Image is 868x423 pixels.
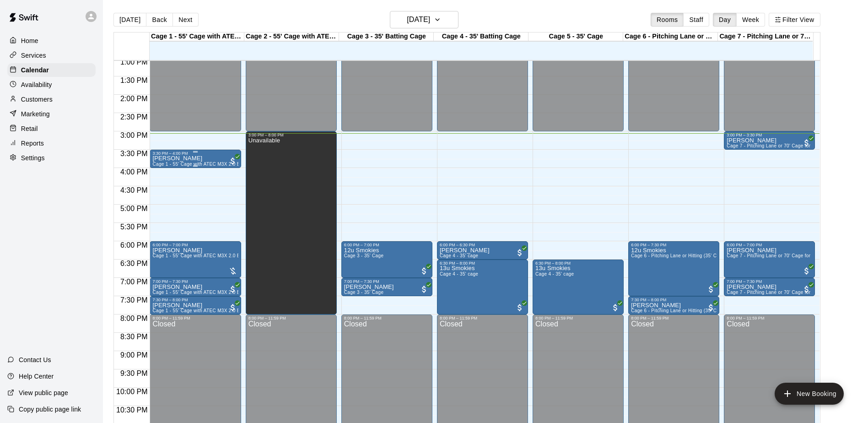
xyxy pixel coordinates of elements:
div: 6:00 PM – 7:30 PM: Cage 6 - Pitching Lane or Hitting (35' Cage) [628,241,719,296]
p: Home [21,36,38,45]
div: Cage 2 - 55' Cage with ATEC M3X 2.0 Baseball Pitching Machine [244,33,339,41]
div: Cage 4 - 35' Batting Cage [434,33,528,41]
p: Marketing [21,109,50,119]
div: 7:00 PM – 7:30 PM: Joe Winland [150,278,241,296]
span: 2:00 PM [118,95,150,103]
span: All customers have paid [228,303,237,312]
span: 3:00 PM [118,131,150,139]
span: Cage 3 - 35' Cage [344,253,384,258]
span: All customers have paid [611,303,620,312]
button: Week [736,13,765,27]
span: All customers have paid [802,266,811,276]
span: 5:30 PM [118,223,150,231]
p: Reports [21,139,44,148]
button: Day [713,13,737,27]
span: 4:30 PM [118,186,150,194]
div: 3:00 PM – 3:30 PM: Noah Hill [724,131,815,150]
div: 8:00 PM – 11:59 PM [248,316,334,320]
div: 7:00 PM – 7:30 PM [727,279,812,284]
span: 1:30 PM [118,76,150,84]
span: 6:30 PM [118,260,150,267]
span: 3:30 PM [118,150,150,157]
div: 7:30 PM – 8:00 PM [152,298,238,302]
div: Cage 5 - 35' Cage [528,33,623,41]
div: 6:30 PM – 8:00 PM: Cage 4 - 35' cage [533,260,624,315]
a: Availability [7,78,96,92]
span: All customers have paid [515,248,524,257]
p: View public page [19,388,68,397]
div: 6:00 PM – 7:00 PM: Jon Zeimet [150,241,241,278]
span: 10:00 PM [114,388,150,396]
div: 6:30 PM – 8:00 PM [440,261,525,266]
div: 3:30 PM – 4:00 PM: Sara Di Ruscio [150,150,241,168]
div: 8:00 PM – 11:59 PM [440,316,525,320]
p: Availability [21,80,52,89]
div: 7:30 PM – 8:00 PM [631,298,717,302]
p: Customers [21,95,53,104]
div: 7:30 PM – 8:00 PM: Cage 1 - 55' Cage with ATEC M3X 2.0 Baseball Pitching Machine with Auto Feeder [150,296,241,315]
span: All customers have paid [706,303,716,312]
span: Cage 7 - Pitching Lane or 70' Cage for live at-bats [727,253,836,258]
button: Rooms [651,13,684,27]
div: 6:00 PM – 7:00 PM [152,243,238,247]
span: 2:30 PM [118,113,150,121]
p: Copy public page link [19,405,81,414]
div: 3:00 PM – 8:00 PM: Unavailable [246,131,337,315]
p: Retail [21,124,38,133]
span: Cage 7 - Pitching Lane or 70' Cage for live at-bats [727,143,836,148]
div: 8:00 PM – 11:59 PM [631,316,717,320]
div: 6:00 PM – 7:30 PM [631,243,717,247]
span: All customers have paid [802,138,811,147]
span: 10:30 PM [114,406,150,414]
span: Cage 1 - 55' Cage with ATEC M3X 2.0 Baseball Pitching Machine with Auto Feeder [152,308,332,313]
span: 8:00 PM [118,315,150,322]
span: 8:30 PM [118,333,150,341]
a: Marketing [7,107,96,121]
span: Cage 6 - Pitching Lane or Hitting (35' Cage) [631,253,726,258]
span: 7:30 PM [118,296,150,304]
span: Cage 1 - 55' Cage with ATEC M3X 2.0 Baseball Pitching Machine with Auto Feeder [152,290,332,295]
div: Cage 6 - Pitching Lane or Hitting (35' Cage) [623,33,718,41]
div: Customers [7,92,96,106]
span: Cage 7 - Pitching Lane or 70' Cage for live at-bats [727,290,836,295]
p: Contact Us [19,355,51,364]
a: Services [7,49,96,62]
div: 8:00 PM – 11:59 PM [152,316,238,320]
span: 9:30 PM [118,369,150,377]
span: All customers have paid [420,266,429,276]
p: Help Center [19,372,54,381]
span: 5:00 PM [118,205,150,212]
div: Cage 7 - Pitching Lane or 70' Cage for live at-bats [718,33,813,41]
span: All customers have paid [228,157,237,166]
p: Settings [21,153,45,163]
h6: [DATE] [407,13,430,26]
span: All customers have paid [802,285,811,294]
div: 6:00 PM – 7:00 PM: Joe Winland [724,241,815,278]
span: 4:00 PM [118,168,150,176]
div: 3:00 PM – 3:30 PM [727,133,812,137]
span: Cage 3 - 35' Cage [344,290,384,295]
div: 6:00 PM – 7:00 PM: Cage 3 - 35' Cage [341,241,432,278]
a: Home [7,34,96,48]
div: 7:00 PM – 7:30 PM [152,279,238,284]
div: 8:00 PM – 11:59 PM [727,316,812,320]
span: All customers have paid [515,303,524,312]
div: Retail [7,122,96,136]
div: 8:00 PM – 11:59 PM [535,316,621,320]
a: Calendar [7,63,96,77]
div: 7:30 PM – 8:00 PM: Mark Adams [628,296,719,315]
span: Cage 4 - 35' cage [440,271,478,277]
div: Reports [7,136,96,150]
div: Cage 3 - 35' Batting Cage [339,33,434,41]
span: All customers have paid [420,285,429,294]
a: Settings [7,151,96,165]
span: 1:00 PM [118,58,150,66]
button: Back [146,13,173,27]
span: 9:00 PM [118,351,150,359]
div: 6:30 PM – 8:00 PM [535,261,621,266]
span: Cage 4 - 35' cage [440,253,478,258]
